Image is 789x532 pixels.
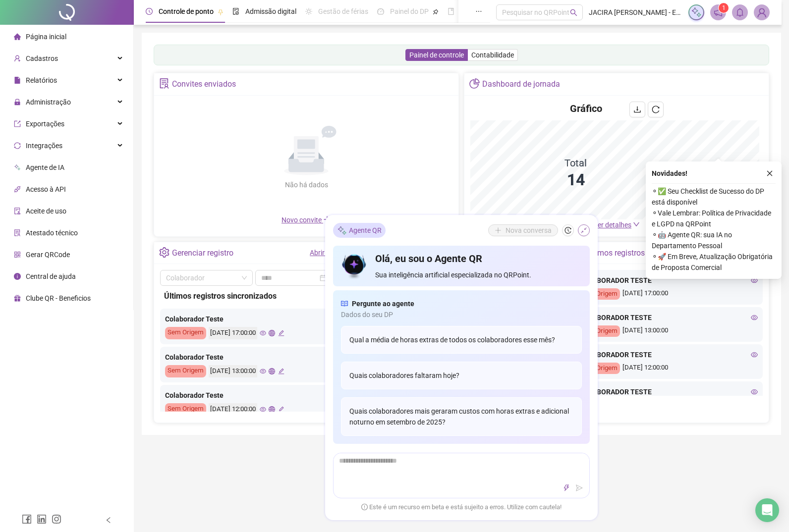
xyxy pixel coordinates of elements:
div: Sem Origem [165,403,206,416]
span: audit [14,208,21,214]
span: Clube QR - Beneficios [26,294,91,302]
span: Este é um recurso em beta e está sujeito a erros. Utilize com cautela! [361,502,562,512]
span: 1 [722,4,726,11]
span: JACIRA [PERSON_NAME] - EURO CONVENIENCIA LTDA [589,7,682,18]
div: [DATE] 17:00:00 [579,288,758,300]
span: file-done [232,8,239,15]
span: Aceite de uso [26,207,66,215]
span: user-add [14,55,21,62]
div: [DATE] 17:00:00 [209,327,257,339]
span: Página inicial [26,33,66,41]
span: ellipsis [475,8,482,15]
div: Últimos registros sincronizados [586,245,696,262]
span: eye [751,388,758,395]
span: lock [14,99,21,106]
span: history [564,227,571,234]
span: Agente de IA [26,163,64,171]
span: left [105,517,112,524]
span: eye [260,330,266,336]
span: download [633,106,641,113]
div: [DATE] 12:00:00 [209,403,257,416]
div: Dashboard de jornada [482,76,560,93]
span: ⚬ 🤖 Agente QR: sua IA no Departamento Pessoal [652,229,776,251]
span: Dados do seu DP [341,309,582,320]
sup: 1 [719,3,729,13]
span: Gerar QRCode [26,251,70,259]
span: pushpin [433,9,439,15]
span: plus [323,215,331,223]
img: 95157 [754,5,769,20]
span: Integrações [26,142,62,150]
span: Sua inteligência artificial especializada no QRPoint. [375,269,582,280]
span: solution [14,229,21,236]
span: pushpin [218,9,224,15]
span: facebook [22,514,32,524]
span: edit [278,368,284,374]
span: sun [305,8,312,15]
span: shrink [580,227,587,234]
h4: Olá, eu sou o Agente QR [375,252,582,266]
button: Nova conversa [488,224,558,236]
span: Contabilidade [471,51,514,59]
span: Exportações [26,120,64,128]
div: Colaborador Teste [165,390,344,401]
span: solution [159,78,169,89]
span: Admissão digital [245,7,296,15]
div: Agente QR [333,223,386,238]
span: qrcode [14,251,21,258]
span: eye [751,351,758,358]
span: gift [14,295,21,302]
div: Gerenciar registro [172,245,233,262]
span: api [14,186,21,193]
span: reload [652,106,660,113]
div: Quais colaboradores faltaram hoje? [341,362,582,389]
span: pie-chart [469,78,480,89]
div: COLABORADOR TESTE [579,349,758,360]
img: icon [341,252,367,280]
span: edit [278,406,284,413]
span: read [341,298,348,309]
span: Controle de ponto [159,7,214,15]
div: Qual a média de horas extras de todos os colaboradores esse mês? [341,326,582,354]
div: Não há dados [261,179,352,190]
div: COLABORADOR TESTE [579,386,758,397]
button: thunderbolt [561,482,572,494]
span: edit [278,330,284,336]
span: Ver detalhes [593,221,631,229]
span: Administração [26,98,71,106]
span: Relatórios [26,76,57,84]
span: eye [751,277,758,284]
span: Painel de controle [409,51,464,59]
span: eye [751,314,758,321]
span: export [14,120,21,127]
div: Sem Origem [579,325,620,337]
h4: Gráfico [570,102,602,115]
span: Gestão de férias [318,7,368,15]
span: file [14,77,21,84]
span: global [269,330,275,336]
span: exclamation-circle [361,503,368,510]
div: Colaborador Teste [165,314,344,324]
span: ⚬ 🚀 Em Breve, Atualização Obrigatória de Proposta Comercial [652,251,776,273]
span: global [269,406,275,413]
span: down [633,221,640,228]
span: Pergunte ao agente [352,298,414,309]
div: COLABORADOR TESTE [579,312,758,323]
div: Últimos registros sincronizados [164,290,345,302]
span: bell [735,8,744,17]
span: Acesso à API [26,185,66,193]
span: Painel do DP [390,7,429,15]
span: book [448,8,454,15]
div: Convites enviados [172,76,236,93]
span: clock-circle [146,8,153,15]
div: Sem Origem [579,363,620,374]
div: Colaborador Teste [165,352,344,363]
div: [DATE] 13:00:00 [579,325,758,337]
span: Central de ajuda [26,272,76,280]
span: close [766,170,773,177]
div: [DATE] 12:00:00 [579,363,758,374]
span: notification [714,8,723,17]
span: ⚬ Vale Lembrar: Política de Privacidade e LGPD na QRPoint [652,208,776,229]
div: Quais colaboradores mais geraram custos com horas extras e adicional noturno em setembro de 2025? [341,397,582,436]
span: linkedin [37,514,47,524]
